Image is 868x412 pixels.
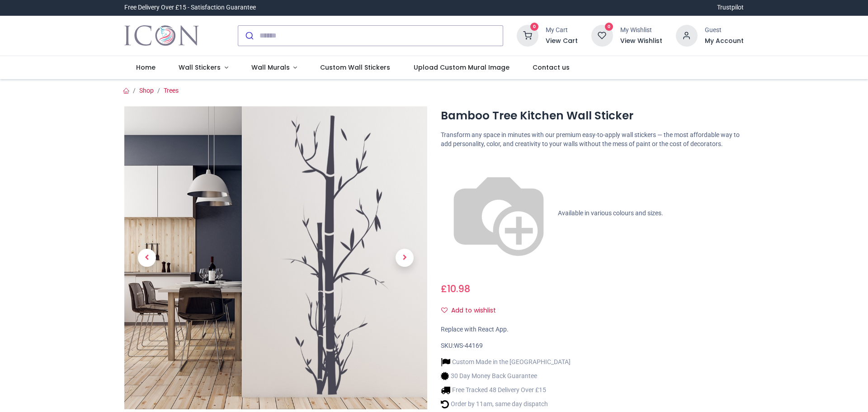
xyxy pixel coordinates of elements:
button: Add to wishlistAdd to wishlist [441,303,504,318]
h1: Bamboo Tree Kitchen Wall Sticker [441,108,744,123]
a: Trustpilot [717,3,744,12]
div: My Cart [546,26,578,35]
button: Submit [238,26,259,46]
a: Next [382,152,427,364]
p: Transform any space in minutes with our premium easy-to-apply wall stickers — the most affordable... [441,131,744,148]
span: Wall Stickers [179,63,221,72]
span: Previous [138,249,156,267]
a: My Account [705,37,744,46]
li: 30 Day Money Back Guarantee [441,371,571,381]
div: My Wishlist [620,26,662,35]
li: Order by 11am, same day dispatch [441,399,571,409]
a: Logo of Icon Wall Stickers [124,23,199,48]
a: Shop [139,87,154,94]
a: 0 [591,31,613,38]
img: color-wheel.png [441,156,557,271]
img: Icon Wall Stickers [124,23,199,48]
a: Previous [124,152,170,364]
a: View Cart [546,37,578,46]
span: WS-44169 [454,342,483,349]
div: Free Delivery Over £15 - Satisfaction Guarantee [124,3,256,12]
a: Wall Murals [240,56,309,80]
span: 10.98 [447,282,470,295]
a: Wall Stickers [167,56,240,80]
li: Custom Made in the [GEOGRAPHIC_DATA] [441,357,571,367]
li: Free Tracked 48 Delivery Over £15 [441,385,571,395]
sup: 0 [605,23,613,31]
div: Replace with React App. [441,325,744,334]
span: Contact us [533,63,570,72]
span: Wall Murals [251,63,290,72]
div: Guest [705,26,744,35]
sup: 0 [530,23,539,31]
i: Add to wishlist [441,307,448,313]
span: £ [441,282,470,295]
a: 0 [517,31,538,38]
a: View Wishlist [620,37,662,46]
span: Available in various colours and sizes. [558,209,663,217]
span: Custom Wall Stickers [320,63,390,72]
span: Next [396,249,414,267]
a: Trees [164,87,179,94]
div: SKU: [441,341,744,350]
span: Home [136,63,156,72]
img: Bamboo Tree Kitchen Wall Sticker [124,106,427,409]
span: Upload Custom Mural Image [414,63,509,72]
